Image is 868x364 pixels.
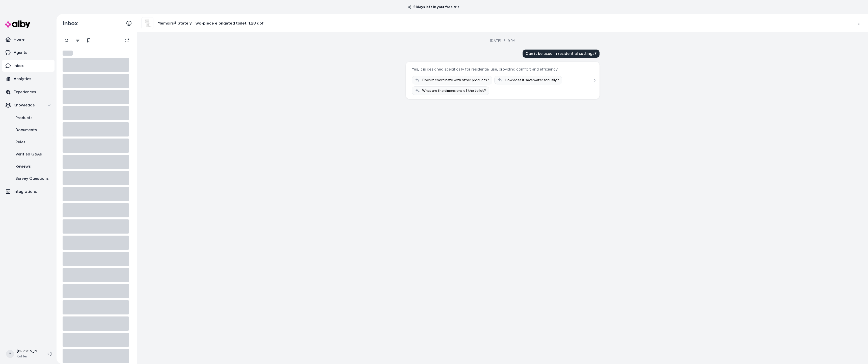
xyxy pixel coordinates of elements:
span: M [6,350,14,358]
p: Products [15,115,33,121]
button: M[PERSON_NAME]Kohler [3,346,43,362]
div: Yes, it is designed specifically for residential use, providing comfort and efficiency. [412,66,558,73]
button: Refresh [122,35,132,45]
a: Agents [2,47,55,59]
p: Inbox [14,63,24,69]
div: [DATE] · 3:19 PM [490,38,515,43]
a: Analytics [2,73,55,85]
a: Rules [10,136,55,148]
p: Experiences [14,89,36,95]
p: Agents [14,50,27,56]
span: Kohler [17,354,39,359]
button: Filter [73,35,83,45]
a: Products [10,112,55,124]
h3: Memoirs® Stately Two-piece elongated toilet, 1.28 gpf [157,20,264,26]
p: 51 days left in your free trial [405,5,463,10]
div: Can it be used in residential settings? [523,50,600,58]
p: Survey Questions [15,175,49,181]
a: Survey Questions [10,172,55,185]
p: Documents [15,127,37,133]
a: Home [2,33,55,45]
p: Rules [15,139,25,145]
p: [PERSON_NAME] [17,349,39,354]
p: Analytics [14,76,31,82]
button: Knowledge [2,99,55,111]
p: Integrations [14,189,37,195]
a: Verified Q&As [10,148,55,160]
p: Reviews [15,163,31,169]
a: Integrations [2,186,55,198]
span: Does it coordinate with other products? [422,78,489,83]
p: Verified Q&As [15,151,42,157]
span: How does it save water annually? [505,78,559,83]
button: See more [591,77,598,83]
img: 3817-0_ISO_d2c0035540_rgb [142,17,153,29]
h2: Inbox [63,19,78,27]
a: Experiences [2,86,55,98]
a: Documents [10,124,55,136]
span: What are the dimensions of the toilet? [422,88,486,93]
p: Home [14,36,24,42]
a: Inbox [2,60,55,72]
img: alby Logo [5,20,30,28]
p: Knowledge [14,102,35,108]
a: Reviews [10,160,55,172]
